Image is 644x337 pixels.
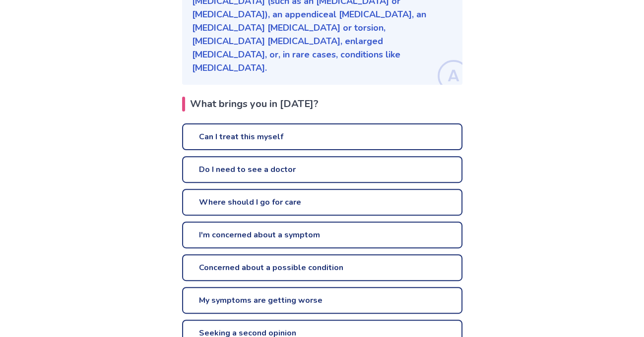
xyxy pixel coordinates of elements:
a: My symptoms are getting worse [182,287,462,314]
a: Do I need to see a doctor [182,156,462,183]
a: Concerned about a possible condition [182,254,462,281]
a: I'm concerned about a symptom [182,222,462,248]
h2: What brings you in [DATE]? [182,97,462,112]
a: Can I treat this myself [182,123,462,150]
a: Where should I go for care [182,189,462,216]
